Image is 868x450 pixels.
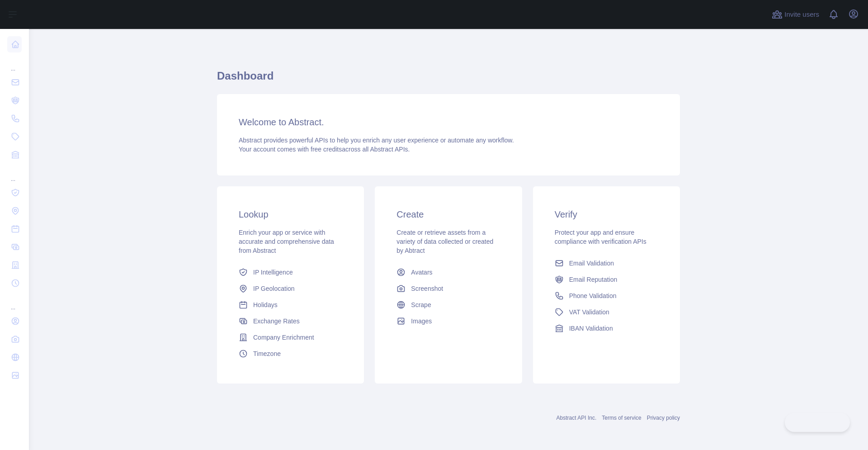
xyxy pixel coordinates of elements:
[253,300,278,309] span: Holidays
[253,284,295,293] span: IP Geolocation
[235,329,346,346] a: Company Enrichment
[569,275,618,284] span: Email Reputation
[239,208,342,221] h3: Lookup
[411,284,443,293] span: Screenshot
[253,333,314,342] span: Company Enrichment
[235,264,346,280] a: IP Intelligence
[235,313,346,329] a: Exchange Rates
[235,346,346,362] a: Timezone
[555,208,658,221] h3: Verify
[311,146,342,153] span: free credits
[239,116,658,128] h3: Welcome to Abstract.
[396,229,493,254] span: Create or retrieve assets from a variety of data collected or created by Abtract
[393,280,504,297] a: Screenshot
[217,69,680,90] h1: Dashboard
[569,259,614,268] span: Email Validation
[411,317,432,326] span: Images
[569,324,613,333] span: IBAN Validation
[647,415,680,421] a: Privacy policy
[239,229,334,254] span: Enrich your app or service with accurate and comprehensive data from Abstract
[235,280,346,297] a: IP Geolocation
[411,300,431,309] span: Scrape
[393,264,504,280] a: Avatars
[557,415,597,421] a: Abstract API Inc.
[411,268,432,277] span: Avatars
[551,304,662,320] a: VAT Validation
[393,297,504,313] a: Scrape
[551,255,662,271] a: Email Validation
[235,297,346,313] a: Holidays
[7,293,22,311] div: ...
[569,291,617,300] span: Phone Validation
[770,7,821,22] button: Invite users
[551,320,662,336] a: IBAN Validation
[555,229,646,245] span: Protect your app and ensure compliance with verification APIs
[551,271,662,288] a: Email Reputation
[7,54,22,72] div: ...
[785,413,850,432] iframe: Toggle Customer Support
[239,146,410,153] span: Your account comes with across all Abstract APIs.
[7,165,22,183] div: ...
[393,313,504,329] a: Images
[602,415,641,421] a: Terms of service
[239,137,514,144] span: Abstract provides powerful APIs to help you enrich any user experience or automate any workflow.
[569,308,609,317] span: VAT Validation
[253,317,300,326] span: Exchange Rates
[784,9,819,20] span: Invite users
[253,268,293,277] span: IP Intelligence
[253,349,281,358] span: Timezone
[551,288,662,304] a: Phone Validation
[396,208,500,221] h3: Create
